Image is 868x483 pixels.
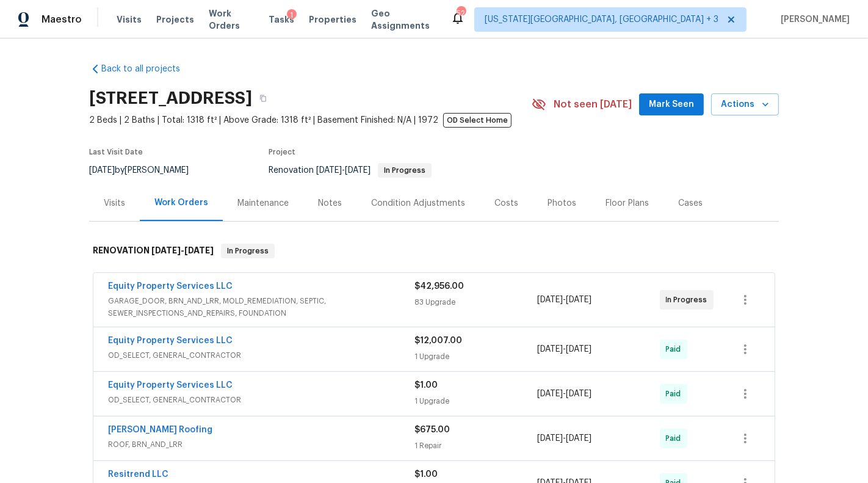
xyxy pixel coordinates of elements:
[666,343,686,355] span: Paid
[414,336,462,345] span: $12,007.00
[443,113,512,128] span: OD Select Home
[414,395,537,407] div: 1 Upgrade
[316,166,342,175] span: [DATE]
[414,282,464,291] span: $42,956.00
[414,470,438,479] span: $1.00
[566,434,591,443] span: [DATE]
[666,294,712,306] span: In Progress
[108,426,212,434] a: [PERSON_NAME] Roofing
[316,166,371,175] span: -
[371,197,465,209] div: Condition Adjustments
[108,470,168,479] a: Resitrend LLC
[287,9,297,21] div: 1
[108,336,233,345] a: Equity Property Services LLC
[89,231,779,271] div: RENOVATION [DATE]-[DATE]In Progress
[222,245,273,257] span: In Progress
[639,93,704,116] button: Mark Seen
[209,7,254,32] span: Work Orders
[678,197,703,209] div: Cases
[108,381,233,390] a: Equity Property Services LLC
[548,197,576,209] div: Photos
[379,167,430,174] span: In Progress
[414,296,537,308] div: 83 Upgrade
[104,197,125,209] div: Visits
[537,390,563,398] span: [DATE]
[537,343,591,355] span: -
[108,394,414,406] span: OD_SELECT, GENERAL_CONTRACTOR
[711,93,779,116] button: Actions
[269,166,432,175] span: Renovation
[666,388,686,400] span: Paid
[89,163,203,178] div: by [PERSON_NAME]
[184,246,214,255] span: [DATE]
[345,166,371,175] span: [DATE]
[414,440,537,452] div: 1 Repair
[151,246,181,255] span: [DATE]
[606,197,649,209] div: Floor Plans
[776,13,850,26] span: [PERSON_NAME]
[89,63,206,75] a: Back to all projects
[154,197,208,209] div: Work Orders
[151,246,214,255] span: -
[237,197,289,209] div: Maintenance
[537,296,563,304] span: [DATE]
[457,7,465,20] div: 52
[89,92,252,104] h2: [STREET_ADDRESS]
[117,13,142,26] span: Visits
[89,166,115,175] span: [DATE]
[554,98,632,111] span: Not seen [DATE]
[269,15,294,24] span: Tasks
[309,13,356,26] span: Properties
[566,345,591,354] span: [DATE]
[537,388,591,400] span: -
[414,426,450,434] span: $675.00
[494,197,518,209] div: Costs
[108,349,414,361] span: OD_SELECT, GENERAL_CONTRACTOR
[108,438,414,451] span: ROOF, BRN_AND_LRR
[89,148,143,156] span: Last Visit Date
[318,197,342,209] div: Notes
[156,13,194,26] span: Projects
[414,381,438,390] span: $1.00
[108,282,233,291] a: Equity Property Services LLC
[566,296,591,304] span: [DATE]
[485,13,718,26] span: [US_STATE][GEOGRAPHIC_DATA], [GEOGRAPHIC_DATA] + 3
[666,432,686,445] span: Paid
[89,114,532,126] span: 2 Beds | 2 Baths | Total: 1318 ft² | Above Grade: 1318 ft² | Basement Finished: N/A | 1972
[414,350,537,363] div: 1 Upgrade
[42,13,82,26] span: Maestro
[269,148,295,156] span: Project
[93,244,214,258] h6: RENOVATION
[252,87,274,109] button: Copy Address
[537,432,591,445] span: -
[721,97,769,112] span: Actions
[537,345,563,354] span: [DATE]
[537,294,591,306] span: -
[537,434,563,443] span: [DATE]
[649,97,694,112] span: Mark Seen
[371,7,436,32] span: Geo Assignments
[566,390,591,398] span: [DATE]
[108,295,414,319] span: GARAGE_DOOR, BRN_AND_LRR, MOLD_REMEDIATION, SEPTIC, SEWER_INSPECTIONS_AND_REPAIRS, FOUNDATION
